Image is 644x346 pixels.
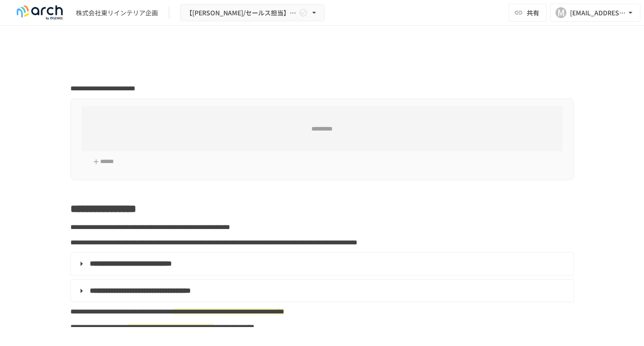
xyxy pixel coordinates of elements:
span: 【[PERSON_NAME]/セールス担当】株式会社東リインテリア企画様_初期設定サポート [186,7,297,19]
div: 株式会社東リインテリア企画 [76,8,158,18]
div: [EMAIL_ADDRESS][DOMAIN_NAME] [570,7,626,19]
button: 【[PERSON_NAME]/セールス担当】株式会社東リインテリア企画様_初期設定サポート [180,4,324,22]
button: M[EMAIL_ADDRESS][DOMAIN_NAME] [550,4,640,22]
span: 共有 [527,8,539,18]
img: logo-default@2x-9cf2c760.svg [11,5,69,20]
button: 共有 [509,4,547,22]
div: M [556,7,566,18]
